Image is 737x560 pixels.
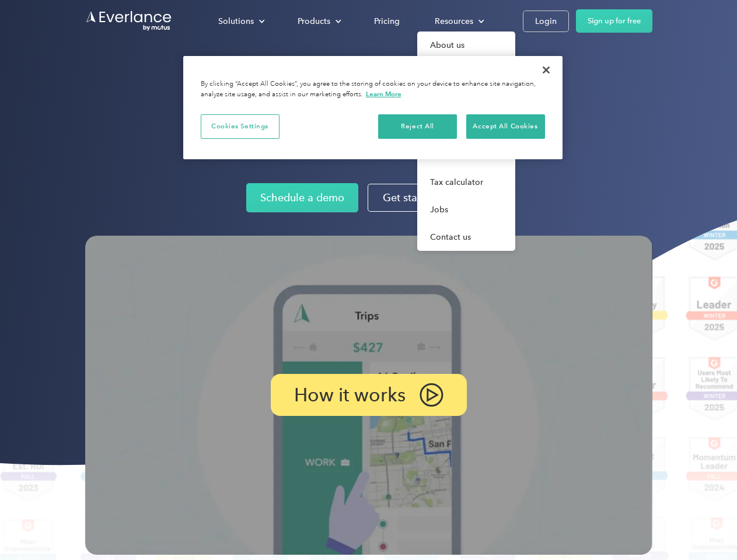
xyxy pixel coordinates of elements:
div: Products [298,14,330,29]
input: Submit [86,69,145,94]
div: Products [286,11,351,32]
a: Jobs [417,196,515,223]
a: Tax calculator [417,169,515,196]
a: Pricing [362,11,411,32]
div: Resources [423,11,494,32]
button: Close [533,57,559,83]
div: Solutions [207,11,274,32]
nav: Resources [417,32,515,251]
div: Privacy [183,56,563,159]
p: How it works [294,388,406,402]
a: About us [417,32,515,59]
button: Accept All Cookies [466,114,545,139]
div: Resources [435,14,473,29]
div: Cookie banner [183,56,563,159]
a: More information about your privacy, opens in a new tab [366,90,401,98]
a: Contact us [417,223,515,251]
div: Solutions [218,14,254,29]
a: Get started for free [368,184,491,212]
button: Cookies Settings [201,114,280,139]
a: Go to homepage [85,10,173,32]
div: Pricing [374,14,400,29]
a: Schedule a demo [246,183,358,212]
a: Sign up for free [576,9,652,33]
button: Reject All [378,114,457,139]
a: Login [523,10,569,32]
div: By clicking “Accept All Cookies”, you agree to the storing of cookies on your device to enhance s... [201,79,545,100]
div: Login [535,14,557,29]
